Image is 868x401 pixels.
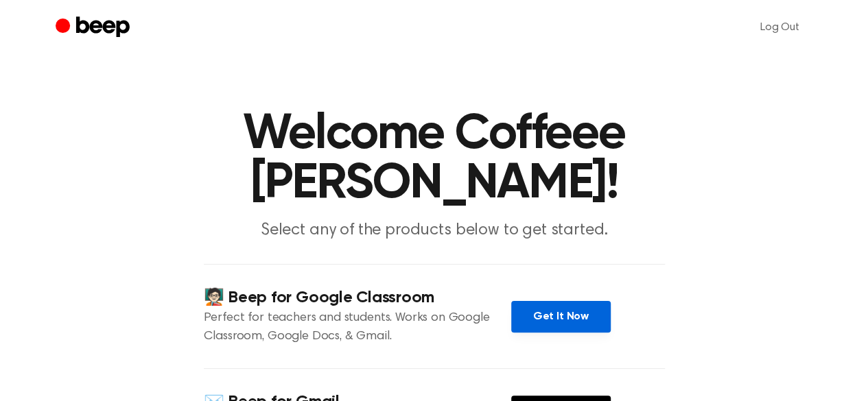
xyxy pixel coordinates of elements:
a: Log Out [747,11,813,44]
h4: 🧑🏻‍🏫 Beep for Google Classroom [204,287,511,309]
a: Get It Now [511,301,611,332]
p: Perfect for teachers and students. Works on Google Classroom, Google Docs, & Gmail. [204,309,511,346]
h1: Welcome Coffeee [PERSON_NAME]! [83,110,786,208]
p: Select any of the products below to get started. [171,219,698,242]
a: Beep [56,14,133,41]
